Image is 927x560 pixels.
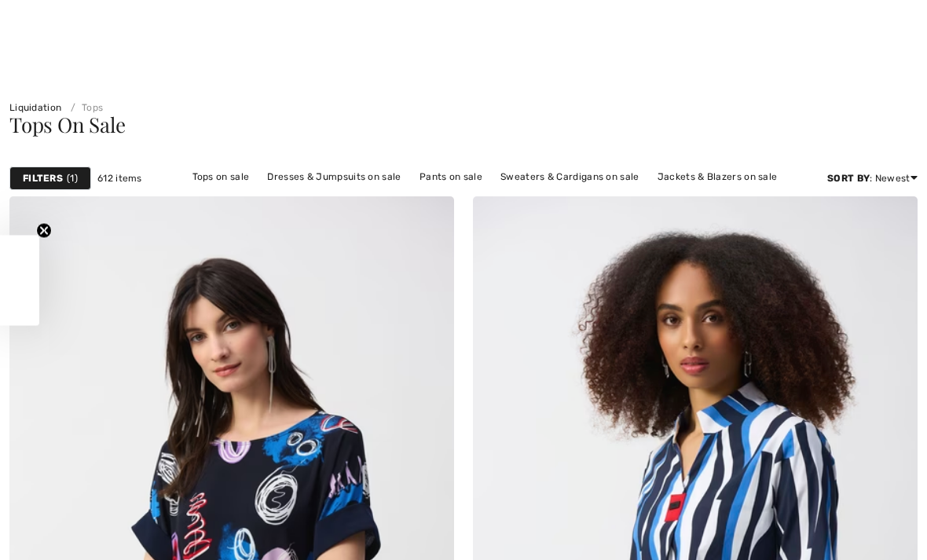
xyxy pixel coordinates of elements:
[474,187,576,207] a: Outerwear on sale
[64,102,104,113] a: Tops
[67,171,78,185] span: 1
[185,167,258,187] a: Tops on sale
[23,171,63,185] strong: Filters
[36,222,52,238] button: Close teaser
[97,171,142,185] span: 612 items
[827,171,918,185] div: : Newest
[259,167,409,187] a: Dresses & Jumpsuits on sale
[650,167,786,187] a: Jackets & Blazers on sale
[493,167,647,187] a: Sweaters & Cardigans on sale
[827,173,870,184] strong: Sort By
[9,111,125,138] span: Tops On Sale
[9,102,61,113] a: Liquidation
[412,167,490,187] a: Pants on sale
[394,187,471,207] a: Skirts on sale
